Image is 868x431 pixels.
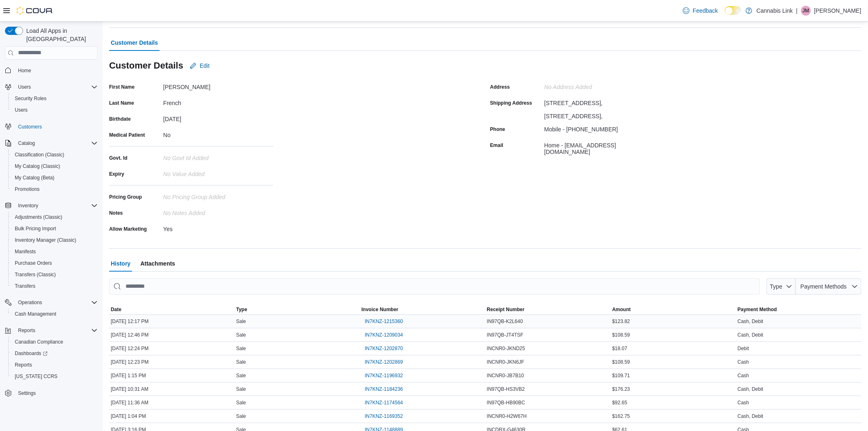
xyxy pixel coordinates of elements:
span: IN97QB-JT4TSF [487,332,523,338]
label: First Name [109,84,135,90]
span: [DATE] 11:36 AM [111,399,148,406]
span: Cash [738,359,749,365]
div: No Pricing Group Added [163,190,273,200]
span: Sale [236,332,246,338]
div: No [163,128,273,138]
button: IN7KNZ-1209034 [361,330,406,340]
button: Adjustments (Classic) [8,211,101,223]
div: Joshua Meanney [801,6,811,16]
span: IN97QB-HS3VB2 [487,386,525,392]
button: IN7KNZ-1169352 [361,411,406,421]
a: My Catalog (Classic) [11,161,64,171]
span: Home [15,65,98,76]
span: Customers [15,122,98,132]
button: Promotions [8,183,101,195]
img: Cova [16,7,53,15]
div: No Notes added [163,206,273,216]
span: History [111,255,130,272]
span: [DATE] 10:31 AM [111,386,148,392]
label: Notes [109,210,123,216]
div: $108.59 [611,357,736,367]
span: Users [11,105,98,115]
a: [US_STATE] CCRS [11,371,61,381]
span: [DATE] 12:24 PM [111,345,148,352]
button: Inventory [2,200,101,211]
div: $123.82 [611,316,736,326]
span: IN97QB-K2L640 [487,318,523,325]
a: Manifests [11,247,39,257]
span: Purchase Orders [11,258,98,268]
button: My Catalog (Classic) [8,160,101,172]
button: IN7KNZ-1215360 [361,316,406,326]
button: Cash Management [8,308,101,320]
button: Bulk Pricing Import [8,223,101,234]
span: INCNR0-JKND25 [487,345,525,352]
button: Inventory Manager (Classic) [8,234,101,246]
button: Users [2,81,101,93]
span: My Catalog (Classic) [15,163,60,170]
a: Reports [11,360,35,370]
a: Classification (Classic) [11,150,68,160]
button: Edit [187,57,213,74]
span: [DATE] 12:23 PM [111,359,148,365]
span: INCNR0-JB7B10 [487,372,524,379]
span: Adjustments (Classic) [15,214,62,220]
span: Security Roles [15,95,46,102]
span: Cash Management [11,309,98,319]
div: No value added [163,167,273,177]
span: [DATE] 12:46 PM [111,332,148,338]
label: Birthdate [109,116,131,122]
div: [STREET_ADDRESS], [544,96,603,106]
span: Adjustments (Classic) [11,212,98,222]
div: [PERSON_NAME] [163,80,273,90]
span: [US_STATE] CCRS [15,373,57,380]
span: [DATE] 12:17 PM [111,318,148,325]
button: Reports [2,325,101,336]
label: Shipping Address [490,100,532,106]
span: Attachments [140,255,175,272]
span: Cash [738,399,749,406]
button: My Catalog (Beta) [8,172,101,183]
a: Customers [15,122,45,132]
span: IN7KNZ-1202869 [365,359,403,365]
input: This is a search bar. As you type, the results lower in the page will automatically filter. [109,278,760,295]
button: [US_STATE] CCRS [8,371,101,382]
a: Promotions [11,184,43,194]
div: $108.59 [611,330,736,340]
span: Washington CCRS [11,371,98,381]
span: Type [770,283,782,290]
span: Classification (Classic) [15,151,64,158]
a: Cash Management [11,309,59,319]
span: Canadian Compliance [11,337,98,347]
button: Receipt Number [485,305,611,314]
span: Promotions [15,186,40,193]
span: Purchase Orders [15,260,52,266]
span: Manifests [11,247,98,257]
span: Transfers [11,281,98,291]
span: Sale [236,318,246,325]
span: Operations [15,298,98,307]
button: Inventory [15,201,41,211]
a: Purchase Orders [11,258,55,268]
span: Users [15,107,27,113]
span: Catalog [15,138,98,148]
span: Inventory Manager (Classic) [15,237,76,243]
div: Yes [163,222,273,232]
span: Transfers (Classic) [11,270,98,280]
span: Inventory Manager (Classic) [11,235,98,245]
span: Cash Management [15,311,56,317]
div: Home - [EMAIL_ADDRESS][DOMAIN_NAME] [544,139,654,155]
span: Type [236,306,247,313]
span: Home [18,67,31,74]
span: INCNR0-H2W67H [487,413,527,420]
button: Settings [2,387,101,399]
button: Manifests [8,246,101,257]
div: $109.71 [611,371,736,381]
span: IN7KNZ-1202870 [365,345,403,352]
span: Sale [236,386,246,392]
div: [STREET_ADDRESS], [544,110,603,119]
span: Cash, Debit [738,332,763,338]
button: Classification (Classic) [8,149,101,160]
button: Reports [15,326,39,335]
